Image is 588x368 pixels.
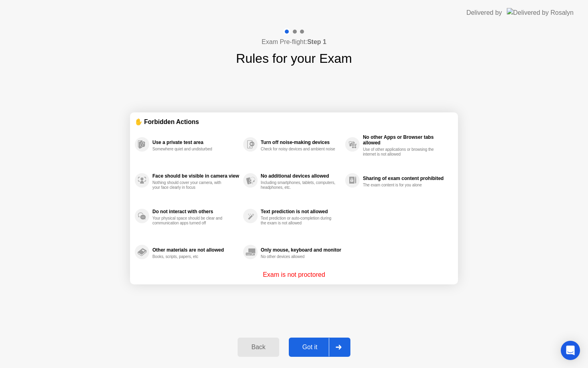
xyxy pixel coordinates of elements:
[561,341,580,360] div: Open Intercom Messenger
[152,173,239,179] div: Face should be visible in camera view
[240,344,276,351] div: Back
[152,147,228,152] div: Somewhere quiet and undisturbed
[261,209,341,214] div: Text prediction is not allowed
[261,173,341,179] div: No additional devices allowed
[261,254,336,259] div: No other devices allowed
[152,180,228,190] div: Nothing should cover your camera, with your face clearly in focus
[507,8,574,17] img: Delivered by Rosalyn
[236,49,352,68] h1: Rules for your Exam
[291,344,329,351] div: Got it
[363,147,438,157] div: Use of other applications or browsing the internet is not allowed
[152,209,239,214] div: Do not interact with others
[363,134,449,146] div: No other Apps or Browser tabs allowed
[307,38,326,45] b: Step 1
[261,140,341,145] div: Turn off noise-making devices
[263,270,325,280] p: Exam is not proctored
[238,338,279,357] button: Back
[363,176,449,181] div: Sharing of exam content prohibited
[262,37,326,47] h4: Exam Pre-flight:
[152,254,228,259] div: Books, scripts, papers, etc
[261,216,336,226] div: Text prediction or auto-completion during the exam is not allowed
[152,140,239,145] div: Use a private test area
[261,247,341,253] div: Only mouse, keyboard and monitor
[261,180,336,190] div: Including smartphones, tablets, computers, headphones, etc.
[289,338,350,357] button: Got it
[152,216,228,226] div: Your physical space should be clear and communication apps turned off
[466,8,502,18] div: Delivered by
[135,117,453,126] div: ✋ Forbidden Actions
[261,147,336,152] div: Check for noisy devices and ambient noise
[152,247,239,253] div: Other materials are not allowed
[363,183,438,188] div: The exam content is for you alone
